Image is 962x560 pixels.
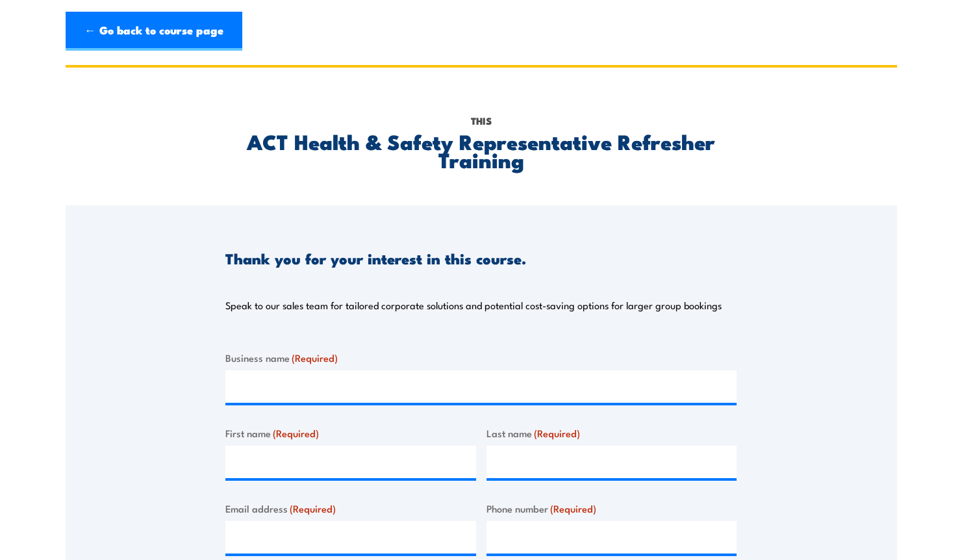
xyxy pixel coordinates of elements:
[487,426,737,440] label: Last name
[225,132,737,168] h2: ACT Health & Safety Representative Refresher Training
[66,12,242,51] a: ← Go back to course page
[225,350,737,365] label: Business name
[225,501,476,516] label: Email address
[273,426,319,440] span: (Required)
[534,426,580,440] span: (Required)
[225,251,526,266] h3: Thank you for your interest in this course.
[225,114,737,128] p: This
[292,350,338,364] span: (Required)
[225,426,476,440] label: First name
[550,501,596,515] span: (Required)
[290,501,336,515] span: (Required)
[225,299,722,312] p: Speak to our sales team for tailored corporate solutions and potential cost-saving options for la...
[487,501,737,516] label: Phone number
